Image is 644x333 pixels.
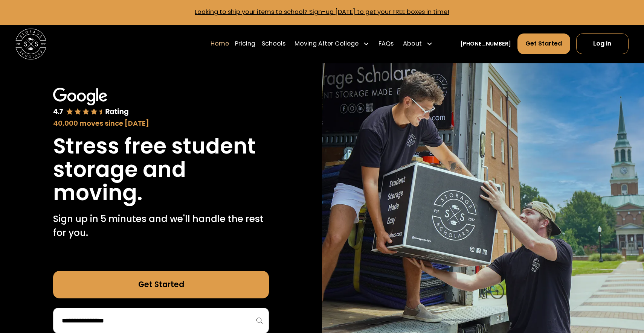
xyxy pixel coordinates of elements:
img: Storage Scholars main logo [15,29,46,59]
div: Moving After College [291,33,372,55]
a: [PHONE_NUMBER] [460,40,511,48]
img: Google 4.7 star rating [53,88,129,117]
a: Schools [262,33,285,55]
a: FAQs [378,33,394,55]
a: Pricing [235,33,255,55]
div: About [403,39,422,49]
a: home [15,29,46,59]
a: Home [211,33,229,55]
h1: Stress free student storage and moving. [53,135,269,205]
a: Get Started [53,271,269,299]
a: Looking to ship your items to school? Sign-up [DATE] to get your FREE boxes in time! [195,8,449,16]
div: About [400,33,436,55]
p: Sign up in 5 minutes and we'll handle the rest for you. [53,212,269,240]
a: Get Started [517,33,570,54]
div: 40,000 moves since [DATE] [53,118,269,129]
a: Log In [576,33,629,54]
div: Moving After College [295,39,359,49]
